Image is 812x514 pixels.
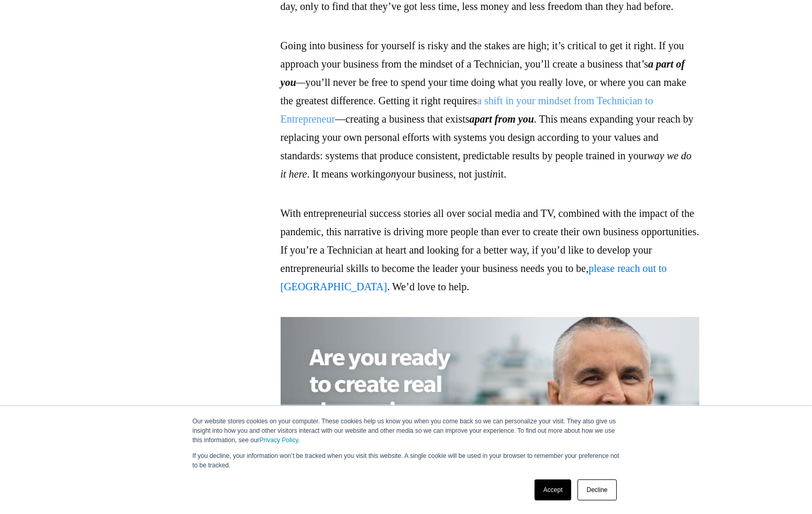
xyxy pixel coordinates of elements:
em: on [385,168,396,180]
a: Decline [577,479,616,500]
p: Going into business for yourself is risky and the stakes are high; it’s critical to get it right.... [281,37,699,183]
a: Privacy Policy [260,436,298,444]
em: a part of you [281,58,685,88]
p: If you decline, your information won’t be tracked when you visit this website. A single cookie wi... [193,451,620,470]
a: Accept [535,479,572,500]
p: With entrepreneurial success stories all over social media and TV, combined with the impact of th... [281,204,699,296]
em: in [490,168,498,180]
em: apart from you [470,113,534,125]
a: please reach out to [GEOGRAPHIC_DATA] [281,263,667,292]
em: — [296,76,306,88]
em: way we do it here [281,150,692,180]
a: a shift in your mindset from Technician to Entrepreneur [281,95,653,125]
p: Our website stores cookies on your computer. These cookies help us know you when you come back so... [193,417,620,445]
